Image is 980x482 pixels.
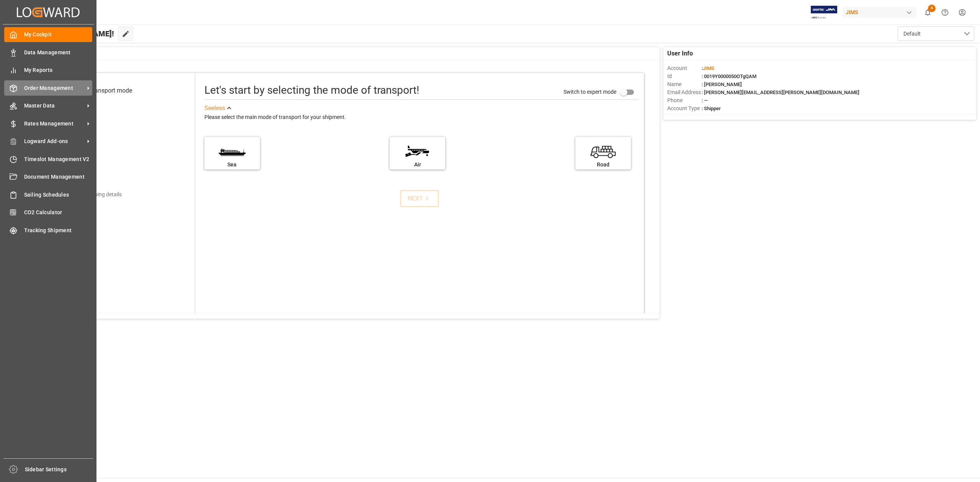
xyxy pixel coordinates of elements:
[24,226,93,234] span: Tracking Shipment
[74,191,122,199] div: Add shipping details
[667,64,702,72] span: Account
[4,223,92,238] a: Tracking Shipment
[4,187,92,202] a: Sailing Schedules
[919,4,936,21] button: show 4 new notifications
[408,194,431,203] div: NEXT
[703,65,714,71] span: JIMS
[702,90,859,95] span: : [PERSON_NAME][EMAIL_ADDRESS][PERSON_NAME][DOMAIN_NAME]
[24,173,93,181] span: Document Management
[24,155,93,163] span: Timeslot Management V2
[928,5,936,12] span: 4
[843,5,919,20] button: JIMS
[702,73,756,79] span: : 0019Y0000050OTgQAM
[25,466,93,474] span: Sidebar Settings
[563,89,616,95] span: Switch to expert mode
[24,191,93,199] span: Sailing Schedules
[667,88,702,96] span: Email Address
[702,98,708,103] span: : —
[24,49,93,57] span: Data Management
[24,84,85,92] span: Order Management
[903,30,921,38] span: Default
[73,86,132,95] div: Select transport mode
[24,120,85,128] span: Rates Management
[4,45,92,60] a: Data Management
[4,151,92,166] a: Timeslot Management V2
[204,104,225,113] div: See less
[4,63,92,78] a: My Reports
[667,49,693,58] span: User Info
[204,82,419,98] div: Let's start by selecting the mode of transport!
[702,65,714,71] span: :
[843,7,916,18] div: JIMS
[936,4,954,21] button: Help Center
[24,208,93,217] span: CO2 Calculator
[667,80,702,88] span: Name
[898,26,974,41] button: open menu
[811,6,837,19] img: Exertis%20JAM%20-%20Email%20Logo.jpg_1722504956.jpg
[667,96,702,104] span: Phone
[394,161,441,169] div: Air
[4,169,92,184] a: Document Management
[24,31,93,39] span: My Cockpit
[667,104,702,112] span: Account Type
[24,102,85,110] span: Master Data
[4,205,92,220] a: CO2 Calculator
[24,137,85,145] span: Logward Add-ons
[667,72,702,80] span: Id
[208,161,256,169] div: Sea
[702,81,742,87] span: : [PERSON_NAME]
[400,190,439,207] button: NEXT
[4,27,92,42] a: My Cockpit
[204,113,639,122] div: Please select the main mode of transport for your shipment.
[24,66,93,74] span: My Reports
[579,161,627,169] div: Road
[702,106,721,111] span: : Shipper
